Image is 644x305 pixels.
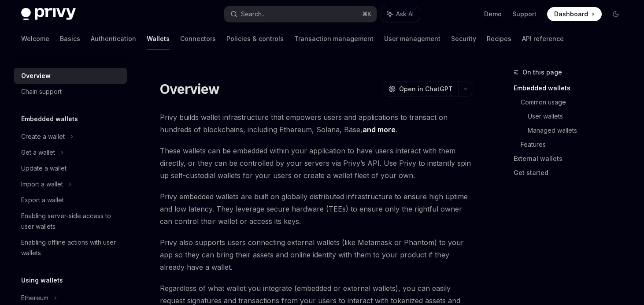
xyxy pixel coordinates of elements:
h5: Embedded wallets [21,114,78,124]
img: dark logo [21,8,76,20]
a: Basics [60,28,80,49]
div: Create a wallet [21,131,65,142]
a: Export a wallet [14,192,127,208]
a: Policies & controls [226,28,284,49]
a: API reference [522,28,564,49]
div: Chain support [21,86,62,97]
span: Privy embedded wallets are built on globally distributed infrastructure to ensure high uptime and... [160,190,473,227]
span: ⌘ K [362,11,371,18]
a: Recipes [487,28,511,49]
h5: Using wallets [21,275,63,286]
div: Ethereum [21,293,48,303]
a: Get started [514,166,630,180]
a: Wallets [147,28,170,49]
a: Demo [484,10,502,19]
div: Overview [21,71,51,81]
a: User wallets [528,109,630,123]
a: Support [512,10,537,19]
a: Common usage [521,95,630,109]
button: Toggle dark mode [609,7,623,21]
div: Enabling offline actions with user wallets [21,237,122,258]
a: Transaction management [294,28,374,49]
span: Ask AI [396,10,414,19]
button: Ask AI [381,6,420,22]
a: External wallets [514,152,630,166]
div: Search... [241,9,266,19]
a: Chain support [14,84,127,100]
span: Dashboard [554,10,588,19]
span: On this page [522,67,562,78]
button: Search...⌘K [224,6,377,22]
a: Embedded wallets [514,81,630,95]
a: Connectors [180,28,216,49]
div: Import a wallet [21,179,63,190]
a: Features [521,138,630,152]
a: Dashboard [547,7,602,21]
span: Privy builds wallet infrastructure that empowers users and applications to transact on hundreds o... [160,111,473,136]
a: Managed wallets [528,123,630,138]
a: User management [384,28,440,49]
div: Enabling server-side access to user wallets [21,211,122,232]
span: These wallets can be embedded within your application to have users interact with them directly, ... [160,145,473,182]
button: Open in ChatGPT [383,82,458,97]
a: Update a wallet [14,160,127,176]
a: Enabling server-side access to user wallets [14,208,127,234]
a: Overview [14,68,127,84]
a: Security [451,28,476,49]
div: Export a wallet [21,195,64,205]
span: Open in ChatGPT [399,85,453,93]
div: Update a wallet [21,163,67,174]
span: Privy also supports users connecting external wallets (like Metamask or Phantom) to your app so t... [160,236,473,273]
h1: Overview [160,81,219,97]
a: Enabling offline actions with user wallets [14,234,127,261]
a: Welcome [21,28,49,49]
a: and more [363,125,396,134]
a: Authentication [91,28,136,49]
div: Get a wallet [21,147,55,158]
